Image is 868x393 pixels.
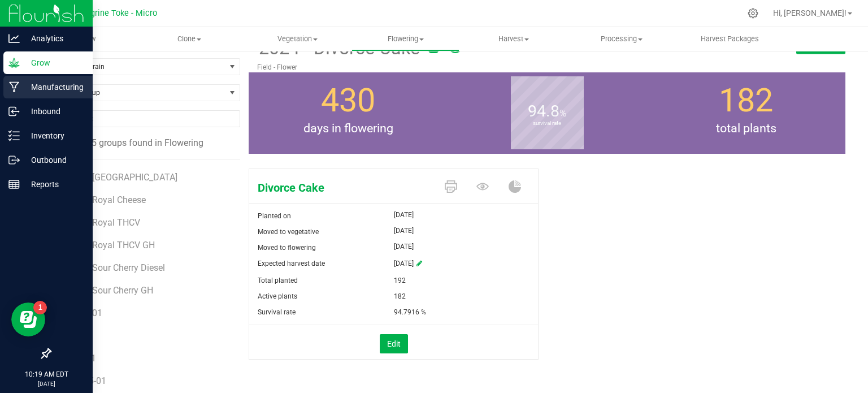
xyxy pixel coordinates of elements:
group-info-box: Days in flowering [257,72,439,154]
inline-svg: Grow [8,57,20,68]
inline-svg: Inbound [8,106,20,117]
iframe: Resource center unread badge [33,301,47,314]
span: 430 [321,81,375,119]
span: Moved to flowering [258,244,316,252]
span: Flowering [352,34,459,44]
p: Inbound [20,105,88,118]
span: Peregrine Toke - Micro [73,8,157,18]
a: Flowering [351,27,459,51]
span: Harvest Packages [685,34,774,44]
span: 2024 - Royal THCV GH [65,240,155,251]
p: 10:19 AM EDT [5,369,88,379]
group-info-box: Survival rate [456,72,638,154]
button: Actions [796,36,845,54]
button: Edit [380,334,408,353]
span: 182 [394,288,406,304]
span: Total planted [258,277,298,284]
span: 2024 - Sour Cherry GH [65,285,153,296]
span: Harvest [460,34,567,44]
inline-svg: Manufacturing [8,81,20,93]
inline-svg: Analytics [8,33,20,44]
a: Processing [568,27,676,51]
span: Processing [568,34,675,44]
span: Planted on [258,212,291,220]
inline-svg: Outbound [8,154,20,166]
span: 192 [394,273,406,288]
span: Expected harvest date [258,260,325,267]
inline-svg: Inventory [8,130,20,141]
span: Active plants [258,292,297,300]
span: [DATE] [394,224,414,237]
span: Survival rate [258,308,296,316]
inline-svg: Reports [8,179,20,190]
span: 2024 - [GEOGRAPHIC_DATA] [65,172,177,183]
span: 94.7916 % [394,304,426,320]
b: survival rate [511,73,584,174]
span: Find a Group [50,85,225,101]
iframe: Resource center [11,303,45,336]
div: Manage settings [746,8,760,19]
p: Grow [20,56,88,70]
span: [DATE] [394,240,414,253]
span: 2024 - Sour Cherry Diesel [65,262,165,273]
a: Clone [135,27,243,51]
p: Outbound [20,153,88,167]
span: total plants [646,120,845,138]
span: 2024 - Royal Cheese [65,195,146,205]
span: [DATE] [394,208,414,222]
group-info-box: Total number of plants [655,72,837,154]
span: Clone [136,34,242,44]
span: Hi, [PERSON_NAME]! [773,8,847,18]
span: days in flowering [249,120,448,138]
p: Inventory [20,129,88,142]
p: Manufacturing [20,80,88,94]
p: Analytics [20,32,88,45]
p: Reports [20,178,88,191]
a: Harvest Packages [676,27,784,51]
a: Vegetation [244,27,351,51]
span: Moved to vegetative [258,228,319,236]
div: 25 groups found in Flowering [50,136,240,150]
span: 182 [719,81,773,119]
p: [DATE] [5,379,88,388]
span: Filter by Strain [50,59,225,75]
input: NO DATA FOUND [50,111,240,127]
p: Field - Flower [257,62,737,72]
span: 2024 - Royal THCV [65,217,140,228]
span: [DATE] [394,256,414,273]
a: Harvest [459,27,567,51]
span: Vegetation [244,34,351,44]
span: Divorce Cake [249,179,436,196]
